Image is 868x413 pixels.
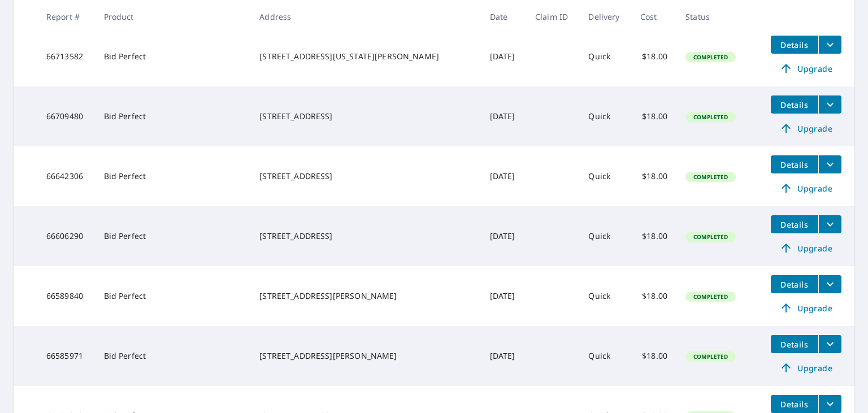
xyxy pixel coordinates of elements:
[579,27,631,86] td: Quick
[778,219,811,230] span: Details
[579,326,631,386] td: Quick
[579,266,631,326] td: Quick
[95,146,251,206] td: Bid Perfect
[687,113,735,121] span: Completed
[259,111,471,122] div: [STREET_ADDRESS]
[771,179,841,197] a: Upgrade
[481,27,526,86] td: [DATE]
[631,326,676,386] td: $18.00
[481,326,526,386] td: [DATE]
[95,86,251,146] td: Bid Perfect
[778,121,835,135] span: Upgrade
[95,206,251,266] td: Bid Perfect
[95,266,251,326] td: Bid Perfect
[259,171,471,182] div: [STREET_ADDRESS]
[37,206,95,266] td: 66606290
[771,215,818,233] button: detailsBtn-66606290
[259,51,471,62] div: [STREET_ADDRESS][US_STATE][PERSON_NAME]
[687,353,735,360] span: Completed
[818,95,841,114] button: filesDropdownBtn-66709480
[579,86,631,146] td: Quick
[778,99,811,110] span: Details
[771,119,841,137] a: Upgrade
[631,27,676,86] td: $18.00
[771,95,818,114] button: detailsBtn-66709480
[631,266,676,326] td: $18.00
[579,146,631,206] td: Quick
[778,159,811,170] span: Details
[771,239,841,257] a: Upgrade
[818,395,841,413] button: filesDropdownBtn-66521242
[771,359,841,377] a: Upgrade
[687,293,735,301] span: Completed
[37,86,95,146] td: 66709480
[778,399,811,410] span: Details
[259,350,471,362] div: [STREET_ADDRESS][PERSON_NAME]
[631,206,676,266] td: $18.00
[778,62,835,75] span: Upgrade
[778,241,835,255] span: Upgrade
[579,206,631,266] td: Quick
[771,36,818,54] button: detailsBtn-66713582
[631,146,676,206] td: $18.00
[771,59,841,77] a: Upgrade
[771,335,818,353] button: detailsBtn-66585971
[481,206,526,266] td: [DATE]
[687,173,735,181] span: Completed
[818,335,841,353] button: filesDropdownBtn-66585971
[818,215,841,233] button: filesDropdownBtn-66606290
[778,301,835,315] span: Upgrade
[95,27,251,86] td: Bid Perfect
[778,361,835,375] span: Upgrade
[771,275,818,293] button: detailsBtn-66589840
[37,146,95,206] td: 66642306
[95,326,251,386] td: Bid Perfect
[771,155,818,173] button: detailsBtn-66642306
[631,86,676,146] td: $18.00
[778,339,811,350] span: Details
[778,40,811,50] span: Details
[778,279,811,290] span: Details
[259,231,471,242] div: [STREET_ADDRESS]
[818,275,841,293] button: filesDropdownBtn-66589840
[818,155,841,173] button: filesDropdownBtn-66642306
[481,266,526,326] td: [DATE]
[818,36,841,54] button: filesDropdownBtn-66713582
[687,233,735,241] span: Completed
[771,299,841,317] a: Upgrade
[481,86,526,146] td: [DATE]
[771,395,818,413] button: detailsBtn-66521242
[37,326,95,386] td: 66585971
[778,181,835,195] span: Upgrade
[37,27,95,86] td: 66713582
[687,53,735,61] span: Completed
[481,146,526,206] td: [DATE]
[259,290,471,302] div: [STREET_ADDRESS][PERSON_NAME]
[37,266,95,326] td: 66589840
